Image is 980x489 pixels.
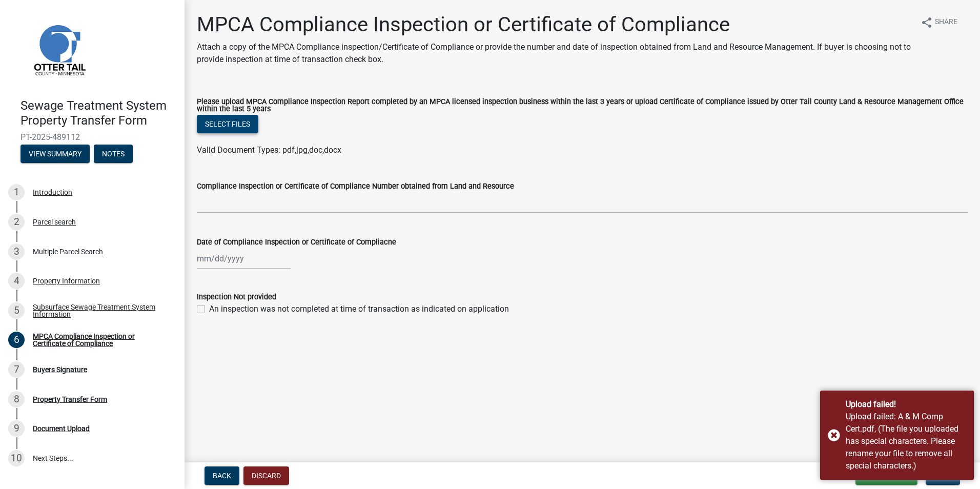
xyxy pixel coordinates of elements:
[243,466,289,485] button: Discard
[21,132,164,142] span: PT-2025-489112
[8,273,25,289] div: 4
[921,16,933,29] i: share
[205,466,239,485] button: Back
[33,189,72,196] div: Introduction
[33,277,100,284] div: Property Information
[197,41,912,66] p: Attach a copy of the MPCA Compliance inspection/Certificate of Compliance or provide the number a...
[8,361,25,378] div: 7
[197,145,341,155] span: Valid Document Types: pdf,jpg,doc,docx
[197,239,396,246] label: Date of Compliance Inspection or Certificate of Compliacne
[213,472,231,480] span: Back
[94,145,133,163] button: Notes
[197,115,258,133] button: Select files
[94,150,133,158] wm-modal-confirm: Notes
[33,303,168,318] div: Subsurface Sewage Treatment System Information
[8,302,25,319] div: 5
[197,12,912,37] h1: MPCA Compliance Inspection or Certificate of Compliance
[21,150,90,158] wm-modal-confirm: Summary
[8,243,25,260] div: 3
[33,218,76,226] div: Parcel search
[33,333,168,347] div: MPCA Compliance Inspection or Certificate of Compliance
[33,396,107,403] div: Property Transfer Form
[846,411,966,472] div: Upload failed: A & M Comp Cert.pdf, (The file you uploaded has special characters. Please rename ...
[21,98,176,128] h4: Sewage Treatment System Property Transfer Form
[8,391,25,407] div: 8
[21,145,90,163] button: View Summary
[197,98,968,113] label: Please upload MPCA Compliance Inspection Report completed by an MPCA licensed inspection business...
[33,248,103,255] div: Multiple Parcel Search
[197,248,291,269] input: mm/dd/yyyy
[846,398,966,411] div: Upload failed!
[21,11,97,88] img: Otter Tail County, Minnesota
[33,366,87,373] div: Buyers Signature
[8,420,25,437] div: 9
[197,294,276,301] label: Inspection Not provided
[8,332,25,348] div: 6
[8,184,25,200] div: 1
[197,183,514,190] label: Compliance Inspection or Certificate of Compliance Number obtained from Land and Resource
[935,16,957,29] span: Share
[8,450,25,466] div: 10
[209,303,509,315] label: An inspection was not completed at time of transaction as indicated on application
[8,214,25,230] div: 2
[33,425,90,432] div: Document Upload
[912,12,966,32] button: shareShare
